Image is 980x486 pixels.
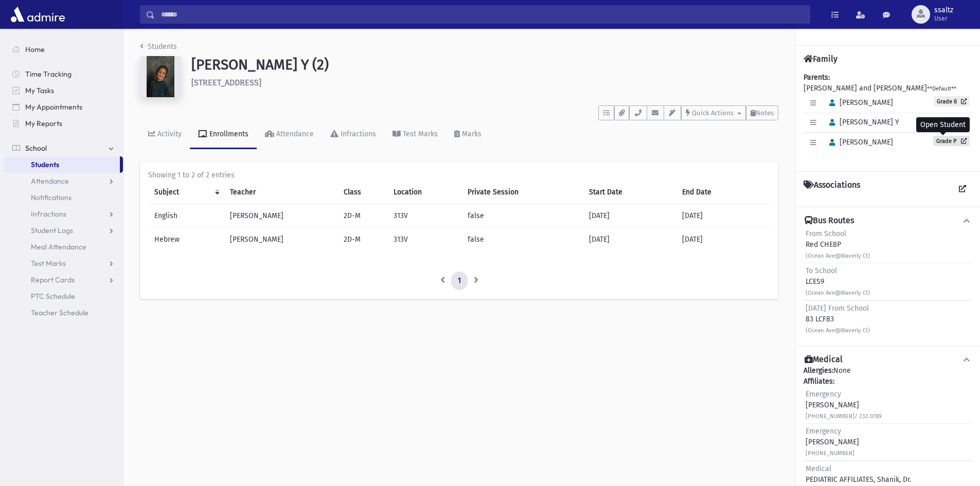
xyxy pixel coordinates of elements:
[806,228,870,261] div: Red CHE8P
[148,228,224,251] td: Hebrew
[916,117,970,132] div: Open Student
[155,130,182,138] div: Activity
[25,102,82,112] span: My Appointments
[4,288,123,304] a: PTC Schedule
[804,180,860,199] h4: Associations
[384,120,446,149] a: Test Marks
[806,426,859,458] div: [PERSON_NAME]
[140,42,177,51] a: Students
[387,181,461,204] th: Location
[31,275,75,284] span: Report Cards
[806,304,869,313] span: [DATE] From School
[207,130,248,138] div: Enrollments
[8,4,67,25] img: AdmirePro
[804,72,972,163] div: [PERSON_NAME] and [PERSON_NAME]
[806,229,846,238] span: From School
[825,98,893,107] span: [PERSON_NAME]
[4,304,123,321] a: Teacher Schedule
[224,181,337,204] th: Teacher
[4,156,120,173] a: Students
[676,181,770,204] th: End Date
[806,253,870,259] small: (Ocean Ave@Waverly Ct)
[4,189,123,206] a: Notifications
[756,109,774,117] span: Notes
[461,228,583,251] td: false
[805,215,854,226] h4: Bus Routes
[31,292,75,301] span: PTC Schedule
[4,222,123,239] a: Student Logs
[31,160,59,169] span: Students
[4,66,123,82] a: Time Tracking
[155,5,810,24] input: Search
[337,181,387,204] th: Class
[806,390,841,399] span: Emergency
[148,204,224,228] td: English
[322,120,384,149] a: Infractions
[583,228,676,251] td: [DATE]
[4,115,123,132] a: My Reports
[806,265,870,298] div: LCES9
[806,290,870,296] small: (Ocean Ave@Waverly Ct)
[4,255,123,272] a: Test Marks
[806,413,882,420] small: [PHONE_NUMBER]/ 232.0789
[825,118,899,127] span: [PERSON_NAME] Y
[692,109,734,117] span: Quick Actions
[804,377,834,386] b: Affiliates:
[4,206,123,222] a: Infractions
[460,130,482,138] div: Marks
[446,120,490,149] a: Marks
[806,303,870,335] div: 83 LCF83
[4,173,123,189] a: Attendance
[31,226,73,235] span: Student Logs
[338,130,376,138] div: Infractions
[191,78,778,87] h6: [STREET_ADDRESS]
[934,6,953,14] span: ssaltz
[31,259,66,268] span: Test Marks
[4,140,123,156] a: School
[804,354,972,365] button: Medical
[191,56,778,74] h1: [PERSON_NAME] Y (2)
[337,204,387,228] td: 2D-M
[934,96,970,106] a: Grade 8
[31,209,66,219] span: Infractions
[451,272,468,290] a: 1
[804,215,972,226] button: Bus Routes
[676,204,770,228] td: [DATE]
[387,228,461,251] td: 313V
[31,242,86,251] span: Meal Attendance
[681,105,746,120] button: Quick Actions
[806,427,841,436] span: Emergency
[148,181,224,204] th: Subject
[140,120,190,149] a: Activity
[31,308,88,317] span: Teacher Schedule
[25,119,62,128] span: My Reports
[806,450,854,457] small: [PHONE_NUMBER]
[804,54,838,64] h4: Family
[806,327,870,334] small: (Ocean Ave@Waverly Ct)
[4,272,123,288] a: Report Cards
[933,136,970,146] a: Grade P
[25,45,45,54] span: Home
[140,41,177,56] nav: breadcrumb
[583,204,676,228] td: [DATE]
[257,120,322,149] a: Attendance
[804,366,833,375] b: Allergies:
[31,193,72,202] span: Notifications
[25,143,47,153] span: School
[676,228,770,251] td: [DATE]
[804,73,830,82] b: Parents:
[31,176,69,186] span: Attendance
[4,82,123,99] a: My Tasks
[583,181,676,204] th: Start Date
[825,138,893,147] span: [PERSON_NAME]
[401,130,438,138] div: Test Marks
[25,86,54,95] span: My Tasks
[148,170,770,181] div: Showing 1 to 2 of 2 entries
[461,204,583,228] td: false
[337,228,387,251] td: 2D-M
[805,354,843,365] h4: Medical
[461,181,583,204] th: Private Session
[25,69,72,79] span: Time Tracking
[806,266,837,275] span: To School
[806,389,882,421] div: [PERSON_NAME]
